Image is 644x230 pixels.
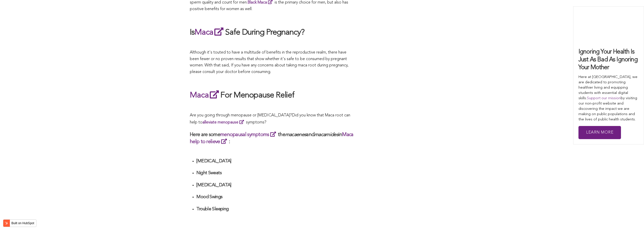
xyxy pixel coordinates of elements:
h2: Is Safe During Pregnancy? [190,27,354,38]
span: Are you going through menopause or [MEDICAL_DATA]? [190,113,292,117]
h3: Here are some the and in : [190,131,354,145]
img: HubSpot sprocket logo [3,220,9,226]
h4: Trouble Sleeping [196,206,354,212]
strong: Black Maca [247,1,267,5]
em: macaenes [285,132,306,137]
a: Maca help to relieve [190,132,354,144]
a: menopausal symptoms [220,132,278,137]
h4: [MEDICAL_DATA] [196,182,354,188]
iframe: Chat Widget [619,206,644,230]
h4: Mood Swings [196,194,354,200]
button: Built on HubSpot [3,219,36,227]
a: alleviate menopause [202,120,246,124]
h4: [MEDICAL_DATA] [196,158,354,164]
a: Black Maca [247,1,275,5]
a: Learn More [578,126,621,139]
label: Built on HubSpot [9,220,36,226]
em: macamides [314,132,338,137]
a: Maca [195,29,225,37]
span: Although it's touted to have a multitude of benefits in the reproductive realm, there have been f... [190,50,348,74]
h2: For Menopause Relief [190,89,354,101]
h4: Night Sweats [196,170,354,176]
a: Maca [190,91,220,99]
